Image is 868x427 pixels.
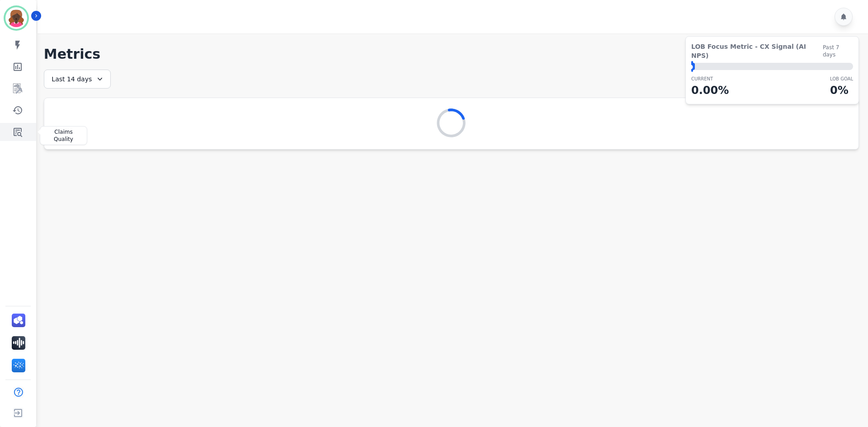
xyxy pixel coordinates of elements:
[691,63,695,70] div: ⬤
[830,75,853,82] p: LOB Goal
[44,70,111,89] div: Last 14 days
[691,82,729,99] p: 0.00 %
[5,7,27,29] img: Bordered avatar
[691,42,823,60] span: LOB Focus Metric - CX Signal (AI NPS)
[823,44,853,58] span: Past 7 days
[830,82,853,99] p: 0 %
[44,46,859,62] h1: Metrics
[691,75,729,82] p: CURRENT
